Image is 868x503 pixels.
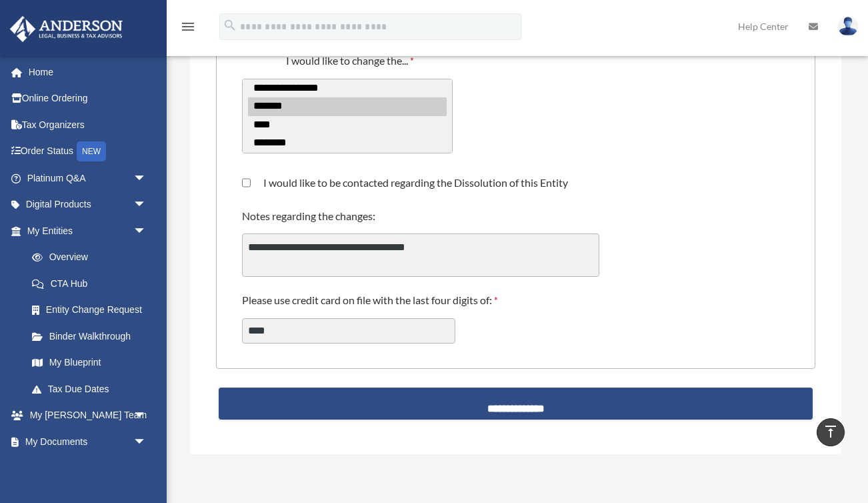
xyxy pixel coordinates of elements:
a: My Entitiesarrow_drop_down [9,217,167,244]
i: menu [180,19,196,35]
span: arrow_drop_down [133,217,160,245]
a: vertical_align_top [817,418,845,446]
label: I would like to be contacted regarding the Dissolution of this Entity [251,177,568,188]
img: Anderson Advisors Platinum Portal [6,16,127,42]
a: My Blueprint [19,350,167,376]
a: Tax Organizers [9,111,167,138]
a: My [PERSON_NAME] Teamarrow_drop_down [9,402,167,429]
i: search [223,18,237,33]
a: menu [180,23,196,35]
a: Home [9,59,167,85]
a: Online Ordering [9,85,167,112]
a: Order StatusNEW [9,138,167,165]
a: Platinum Q&Aarrow_drop_down [9,165,167,191]
a: Binder Walkthrough [19,323,167,350]
i: vertical_align_top [823,424,839,440]
a: Online Learningarrow_drop_down [9,455,167,482]
span: arrow_drop_down [133,455,160,482]
div: NEW [77,141,106,161]
a: Tax Due Dates [19,376,167,402]
img: User Pic [838,17,858,36]
a: My Documentsarrow_drop_down [9,428,167,455]
label: Please use credit card on file with the last four digits of: [242,293,501,310]
label: I would like to change the... [242,53,461,71]
a: Digital Productsarrow_drop_down [9,191,167,218]
span: arrow_drop_down [133,402,160,430]
a: CTA Hub [19,270,167,297]
span: arrow_drop_down [133,191,160,219]
span: arrow_drop_down [133,428,160,456]
a: Entity Change Request [19,297,160,324]
a: Overview [19,244,167,271]
span: arrow_drop_down [133,165,160,192]
label: Notes regarding the changes: [242,209,379,225]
